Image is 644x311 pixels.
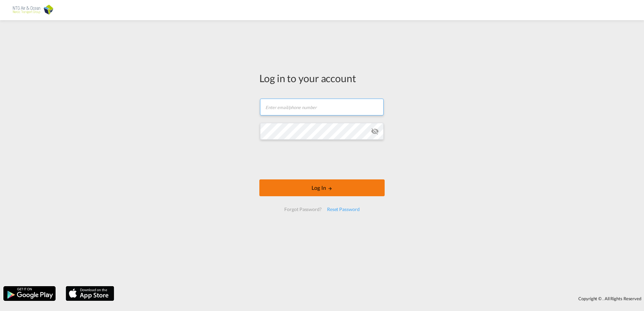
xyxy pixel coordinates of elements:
[65,285,115,302] img: apple.png
[324,203,362,215] div: Reset Password
[259,71,385,85] div: Log in to your account
[282,203,324,215] div: Forgot Password?
[371,127,379,135] md-icon: icon-eye-off
[271,146,373,173] iframe: reCAPTCHA
[259,179,385,196] button: LOGIN
[260,99,384,115] input: Enter email/phone number
[3,285,56,302] img: google.png
[118,293,644,304] div: Copyright © . All Rights Reserved
[10,3,56,18] img: 11910840b01311ecb8da0d962ca1e2a3.png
